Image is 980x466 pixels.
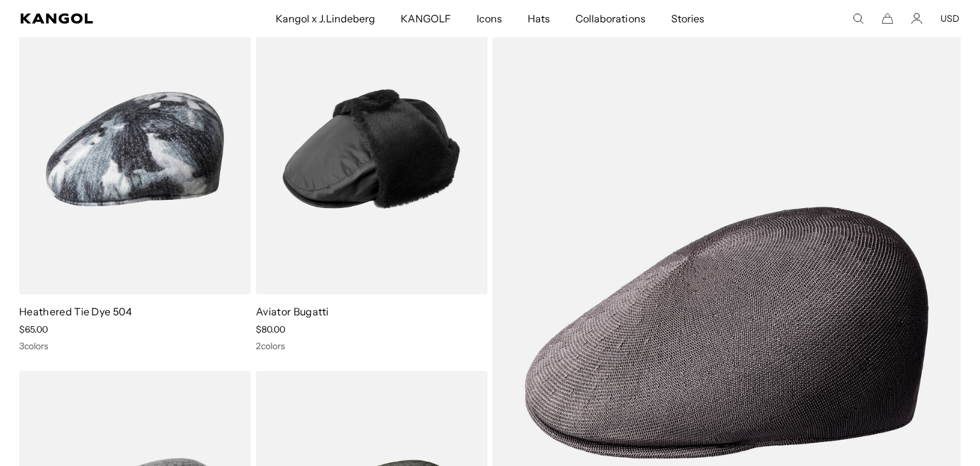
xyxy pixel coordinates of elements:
img: Aviator Bugatti [256,4,487,295]
div: 2 colors [256,340,487,352]
span: $65.00 [19,324,48,335]
a: Account [911,13,923,24]
a: Aviator Bugatti [256,305,329,318]
img: Heathered Tie Dye 504 [19,4,251,295]
span: $80.00 [256,324,285,335]
button: USD [940,13,960,24]
a: Kangol [20,13,182,24]
button: Cart [882,13,893,24]
summary: Search here [852,13,864,24]
a: Heathered Tie Dye 504 [19,305,133,318]
div: 3 colors [19,340,251,352]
